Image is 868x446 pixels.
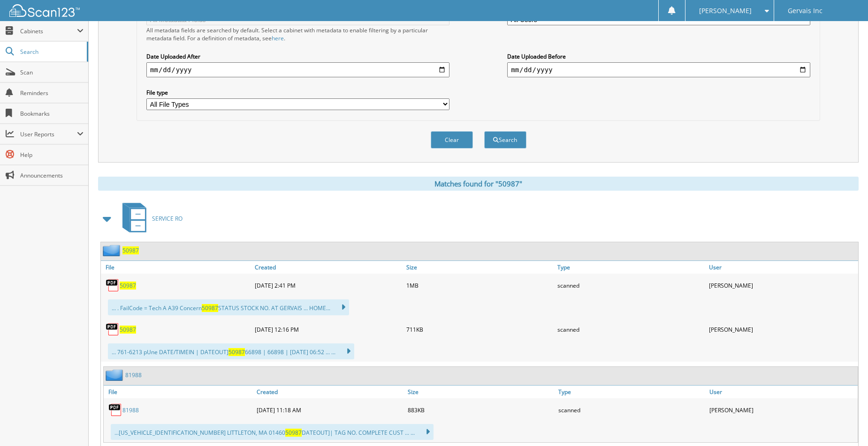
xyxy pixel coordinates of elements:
span: Help [20,151,84,159]
a: Type [556,386,707,398]
label: Date Uploaded Before [507,52,810,60]
span: 50987 [228,348,245,356]
span: Reminders [20,89,84,97]
iframe: Chat Widget [821,401,868,446]
img: folder2.png [106,369,125,381]
div: Matches found for "50987" [98,177,859,191]
div: 711KB [404,320,556,339]
div: scanned [555,276,707,295]
div: [DATE] 2:41 PM [252,276,404,295]
a: here [272,34,284,42]
img: PDF.png [106,278,120,292]
div: ...[US_VEHICLE_IDENTIFICATION_NUMBER] LITTLETON, MA 01460 DATEOUT]| TAG NO. COMPLETE CUST ... ... [111,424,434,440]
span: Search [20,48,82,56]
a: File [101,261,252,274]
a: Type [555,261,707,274]
a: SERVICE RO [117,200,183,237]
a: 50987 [120,326,136,334]
input: end [507,62,810,77]
img: folder2.png [103,245,122,256]
div: All metadata fields are searched by default. Select a cabinet with metadata to enable filtering b... [146,26,449,42]
div: scanned [555,320,707,339]
label: File type [146,89,449,97]
span: 50987 [202,304,218,312]
span: Bookmarks [20,110,84,118]
a: Size [404,261,556,274]
div: 883KB [405,401,556,419]
div: ... 761-6213 pUne DATE/TIMEIN | DATEOUT] 66898 | 66898 | [DATE] 06:52 ... ... [108,343,354,359]
a: 81988 [122,406,139,414]
a: 50987 [122,246,139,254]
a: Created [252,261,404,274]
img: PDF.png [108,403,122,417]
span: Scan [20,68,84,76]
span: SERVICE RO [152,215,183,223]
div: [PERSON_NAME] [707,276,858,295]
span: Gervais Inc [788,8,822,14]
span: [PERSON_NAME] [699,8,752,14]
button: Search [484,131,526,149]
label: Date Uploaded After [146,52,449,60]
a: Created [254,386,405,398]
button: Clear [431,131,473,149]
a: 81988 [125,371,142,379]
div: ... . FailCode = Tech A A39 Concern STATUS STOCK NO. AT GERVAIS ... HOME... [108,299,349,315]
input: start [146,62,449,77]
a: User [707,261,858,274]
div: [PERSON_NAME] [707,320,858,339]
span: Announcements [20,171,84,179]
div: scanned [556,401,707,419]
span: 50987 [285,429,302,437]
div: [DATE] 12:16 PM [252,320,404,339]
div: [DATE] 11:18 AM [254,401,405,419]
a: 50987 [120,282,136,290]
a: Size [405,386,556,398]
span: Cabinets [20,27,77,35]
a: File [104,386,254,398]
a: User [707,386,858,398]
span: User Reports [20,130,77,138]
img: scan123-logo-white.svg [9,4,80,17]
div: 1MB [404,276,556,295]
div: [PERSON_NAME] [707,401,858,419]
img: PDF.png [106,322,120,336]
